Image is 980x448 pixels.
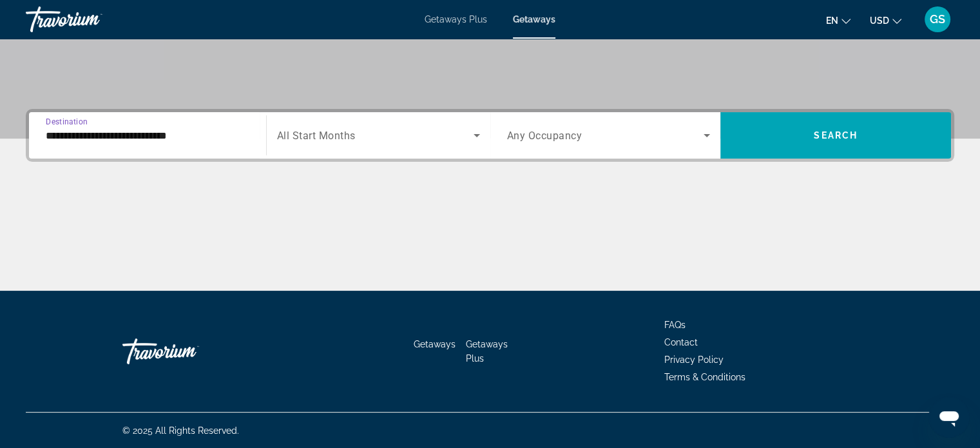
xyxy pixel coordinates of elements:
a: Getaways Plus [425,14,487,24]
a: FAQs [664,320,686,330]
a: Contact [664,337,698,347]
a: Getaways Plus [466,339,508,364]
a: Travorium [122,332,251,371]
span: All Start Months [277,130,356,142]
iframe: Button to launch messaging window [928,396,970,438]
a: Travorium [26,3,155,36]
span: USD [870,15,889,26]
div: Search widget [29,112,951,159]
a: Getaways [513,14,555,24]
span: Any Occupancy [507,130,582,142]
span: GS [930,13,945,26]
a: Getaways [414,339,456,349]
button: Change language [826,11,850,30]
button: Search [720,112,951,159]
span: Search [814,130,858,141]
a: Terms & Conditions [664,372,745,382]
button: User Menu [921,6,954,33]
a: Privacy Policy [664,355,724,365]
span: en [826,15,838,26]
span: © 2025 All Rights Reserved. [122,425,239,436]
button: Change currency [870,11,901,30]
span: Destination [46,117,88,126]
